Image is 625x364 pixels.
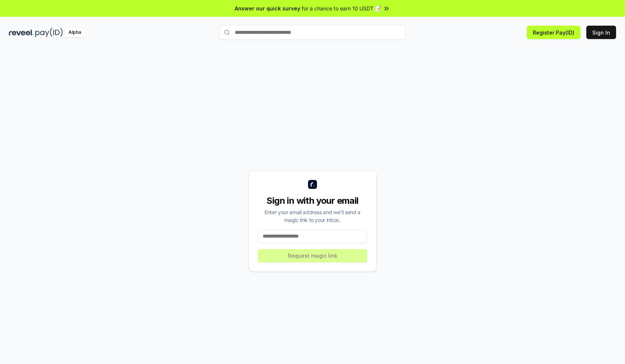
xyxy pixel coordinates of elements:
span: for a chance to earn 10 USDT 📝 [302,4,381,12]
button: Register Pay(ID) [527,26,580,39]
div: Alpha [64,28,85,37]
img: pay_id [35,28,63,37]
div: Sign in with your email [258,195,367,207]
button: Sign In [586,26,616,39]
img: logo_small [308,180,317,189]
div: Enter your email address and we’ll send a magic link to your inbox. [258,208,367,224]
span: Answer our quick survey [235,4,300,12]
img: reveel_dark [9,28,34,37]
